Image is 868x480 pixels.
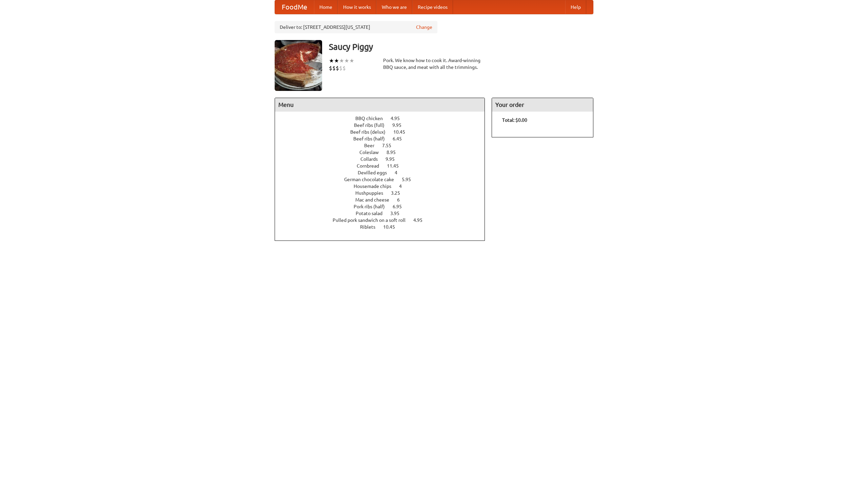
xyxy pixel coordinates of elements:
a: Collards 9.95 [360,156,407,162]
span: 10.45 [393,129,412,135]
span: 10.45 [383,224,402,230]
h4: Your order [492,98,593,112]
a: Coleslaw 8.95 [359,150,408,155]
span: Mac and cheese [355,197,396,203]
li: $ [332,64,336,72]
a: Mac and cheese 6 [355,197,412,203]
span: Potato salad [356,211,389,216]
span: 9.95 [386,156,401,162]
span: Beef ribs (full) [354,122,391,128]
a: Devilled eggs 4 [358,170,410,175]
li: ★ [344,57,349,64]
span: 3.25 [391,190,407,196]
h3: Saucy Piggy [329,40,593,54]
a: Housemade chips 4 [354,184,414,189]
a: Pork ribs (half) 6.95 [354,204,414,209]
a: Who we are [376,0,412,14]
span: 5.95 [402,177,418,182]
div: Pork. We know how to cook it. Award-winning BBQ sauce, and meat with all the trimmings. [383,57,485,71]
img: angular.jpg [275,40,322,91]
span: Beer [364,143,381,148]
span: 9.95 [392,122,408,128]
span: Hushpuppies [355,190,390,196]
span: Riblets [360,224,382,230]
span: 11.45 [387,163,406,169]
li: ★ [329,57,334,64]
li: $ [336,64,339,72]
a: FoodMe [275,0,314,14]
span: Pork ribs (half) [354,204,392,209]
a: Hushpuppies 3.25 [355,190,413,196]
a: Pulled pork sandwich on a soft roll 4.95 [333,217,435,223]
li: $ [342,64,346,72]
h4: Menu [275,98,485,112]
span: BBQ chicken [355,116,390,121]
span: 4.95 [391,116,407,121]
a: Beef ribs (full) 9.95 [354,122,414,128]
a: Potato salad 3.95 [356,211,412,216]
a: Beef ribs (half) 6.45 [353,136,414,141]
a: Change [416,24,432,31]
span: 4.95 [413,217,429,223]
div: Deliver to: [STREET_ADDRESS][US_STATE] [275,21,437,33]
a: German chocolate cake 5.95 [344,177,423,182]
span: Beef ribs (delux) [350,129,392,135]
li: ★ [349,57,354,64]
a: How it works [338,0,376,14]
a: Beer 7.55 [364,143,404,148]
li: $ [329,64,332,72]
a: Riblets 10.45 [360,224,408,230]
a: Beef ribs (delux) 10.45 [350,129,418,135]
a: Recipe videos [412,0,453,14]
b: Total: $0.00 [502,117,527,123]
li: $ [339,64,342,72]
span: 8.95 [387,150,402,155]
span: 4 [399,184,409,189]
li: ★ [334,57,339,64]
span: 4 [395,170,404,175]
span: 7.55 [382,143,398,148]
a: Help [565,0,586,14]
span: Devilled eggs [358,170,394,175]
span: 6 [397,197,407,203]
span: 6.45 [393,136,409,141]
span: Coleslaw [359,150,386,155]
span: Housemade chips [354,184,398,189]
a: Cornbread 11.45 [357,163,411,169]
span: German chocolate cake [344,177,401,182]
a: BBQ chicken 4.95 [355,116,412,121]
span: 6.95 [393,204,409,209]
span: 3.95 [390,211,406,216]
span: Pulled pork sandwich on a soft roll [333,217,412,223]
a: Home [314,0,338,14]
li: ★ [339,57,344,64]
span: Collards [360,156,384,162]
span: Cornbread [357,163,386,169]
span: Beef ribs (half) [353,136,392,141]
